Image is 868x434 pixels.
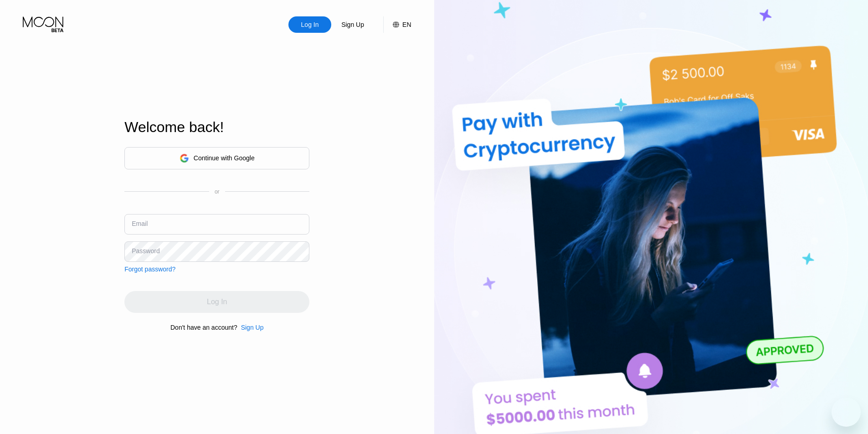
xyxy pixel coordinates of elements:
[383,16,411,33] div: EN
[124,147,309,169] div: Continue with Google
[132,220,148,227] div: Email
[300,20,320,29] div: Log In
[241,324,264,331] div: Sign Up
[215,189,220,195] div: or
[340,20,365,29] div: Sign Up
[194,154,255,162] div: Continue with Google
[124,266,175,273] div: Forgot password?
[402,21,411,28] div: EN
[124,119,309,136] div: Welcome back!
[170,324,237,331] div: Don't have an account?
[132,247,159,255] div: Password
[331,16,374,33] div: Sign Up
[237,324,264,331] div: Sign Up
[288,16,331,33] div: Log In
[832,398,861,427] iframe: Az üzenetküldési ablak megnyitására szolgáló gomb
